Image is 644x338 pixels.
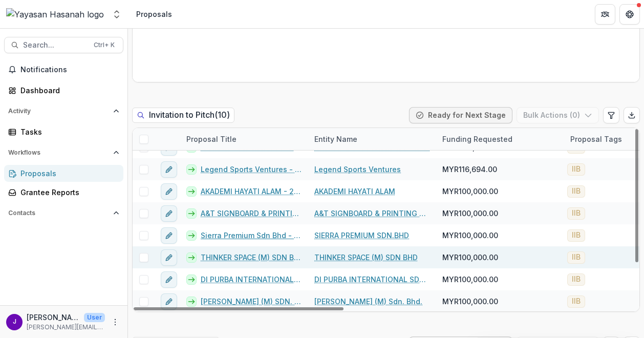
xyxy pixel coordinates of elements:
button: Search... [4,37,123,53]
span: Search... [23,41,88,50]
div: Grantee Reports [20,187,115,198]
p: [PERSON_NAME][EMAIL_ADDRESS][DOMAIN_NAME] [27,323,105,332]
div: Proposal Title [180,128,308,150]
a: THINKER SPACE (M) SDN BHD [314,252,418,263]
button: Open entity switcher [110,4,124,25]
a: AKADEMI HAYATI ALAM [314,186,395,197]
a: [PERSON_NAME] (M) Sdn. Bhd. [314,296,422,307]
button: edit [161,183,177,200]
a: Dashboard [4,82,123,99]
button: Open Activity [4,103,123,119]
button: edit [161,227,177,244]
div: Proposals [136,9,172,19]
div: Entity Name [308,134,363,144]
h2: Invitation to Pitch ( 10 ) [132,108,234,122]
button: edit [161,271,177,288]
button: Notifications [4,61,123,78]
p: [PERSON_NAME] [27,312,80,323]
span: Workflows [8,149,109,156]
div: Entity Name [308,128,436,150]
button: More [109,316,121,328]
button: Get Help [619,4,640,25]
div: Jeffrey [13,319,16,325]
a: A&T SIGNBOARD & PRINTING SDN BHD [314,208,430,219]
div: Proposal Title [180,134,243,144]
a: Tasks [4,123,123,140]
a: Legend Sports Ventures [314,164,401,175]
button: edit [161,293,177,310]
a: AKADEMI HAYATI ALAM - 2025 - HSEF2025 - Iskandar Investment Berhad [201,186,302,197]
div: Tasks [20,126,115,137]
button: edit [161,161,177,178]
span: MYR100,000.00 [442,186,498,197]
button: edit [161,249,177,266]
button: Export table data [624,107,640,123]
div: Proposal Tags [564,134,628,144]
a: DI PURBA INTERNATIONAL SDN. BHD. - 2025 - HSEF2025 - Iskandar Investment Berhad [201,274,302,285]
span: Notifications [20,66,119,74]
button: Bulk Actions (0) [517,107,599,123]
button: Open Contacts [4,205,123,221]
a: Legend Sports Ventures - 2025 - HSEF2025 - Iskandar Investment Berhad [201,164,302,175]
a: Sierra Premium Sdn Bhd - 2025 - HSEF2025 - Iskandar Investment Berhad [201,230,302,241]
img: Yayasan Hasanah logo [6,8,104,20]
span: MYR100,000.00 [442,252,498,263]
a: Proposals [4,165,123,182]
div: Proposals [20,168,115,179]
a: DI PURBA INTERNATIONAL SDN. BHD. [314,274,430,285]
span: Contacts [8,209,109,217]
span: MYR100,000.00 [442,230,498,241]
div: Funding Requested [436,134,519,144]
button: Open Workflows [4,144,123,161]
div: Ctrl + K [92,39,117,51]
a: Grantee Reports [4,184,123,201]
span: MYR100,000.00 [442,208,498,219]
p: User [84,313,105,322]
a: A&T SIGNBOARD & PRINTING SDN BHD - 2025 - HSEF2025 - Iskandar Investment Berhad [201,208,302,219]
span: Activity [8,108,109,115]
button: Partners [595,4,615,25]
div: Dashboard [20,85,115,96]
span: MYR100,000.00 [442,274,498,285]
span: MYR116,694.00 [442,164,497,175]
a: [PERSON_NAME] (M) SDN. BHD. - 2025 - HSEF2025 - Iskandar Investment Berhad [201,296,302,307]
a: SIERRA PREMIUM SDN.BHD [314,230,409,241]
nav: breadcrumb [132,7,176,22]
span: MYR100,000.00 [442,296,498,307]
a: THINKER SPACE (M) SDN BHD - 2025 - HSEF2025 - Iskandar Investment Berhad [201,252,302,263]
div: Funding Requested [436,128,564,150]
button: Edit table settings [603,107,619,123]
button: Ready for Next Stage [409,107,512,123]
button: edit [161,205,177,222]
